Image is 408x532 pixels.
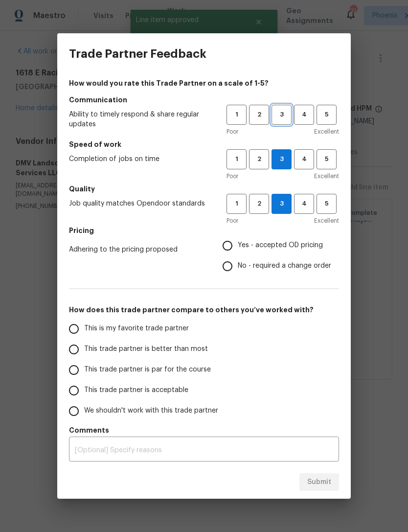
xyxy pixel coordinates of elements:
[317,194,337,214] button: 5
[84,365,211,375] span: This trade partner is par for the course
[295,109,313,120] span: 4
[272,109,291,120] span: 3
[69,226,339,235] h5: Pricing
[84,406,218,416] span: We shouldn't work with this trade partner
[272,154,291,165] span: 3
[314,127,339,137] span: Excellent
[69,319,339,421] div: How does this trade partner compare to others you’ve worked with?
[250,154,268,165] span: 2
[69,154,211,164] span: Completion of jobs on time
[84,324,189,334] span: This is my favorite trade partner
[250,198,268,209] span: 2
[249,194,269,214] button: 2
[69,184,339,194] h5: Quality
[69,425,339,435] h5: Comments
[238,240,323,251] span: Yes - accepted OD pricing
[249,105,269,125] button: 2
[227,105,247,125] button: 1
[69,305,339,315] h5: How does this trade partner compare to others you’ve worked with?
[294,105,314,125] button: 4
[69,110,211,129] span: Ability to timely respond & share regular updates
[238,261,331,271] span: No - required a change order
[314,171,339,181] span: Excellent
[227,109,246,120] span: 1
[227,194,247,214] button: 1
[84,385,188,395] span: This trade partner is acceptable
[295,154,313,165] span: 4
[84,344,208,354] span: This trade partner is better than most
[317,154,336,165] span: 5
[294,149,314,169] button: 4
[227,127,238,137] span: Poor
[295,198,313,209] span: 4
[314,216,339,226] span: Excellent
[227,154,246,165] span: 1
[69,47,206,61] h3: Trade Partner Feedback
[69,95,339,105] h5: Communication
[227,149,247,169] button: 1
[317,105,337,125] button: 5
[272,105,292,125] button: 3
[69,245,207,254] span: Adhering to the pricing proposed
[272,149,292,169] button: 3
[317,198,336,209] span: 5
[227,216,238,226] span: Poor
[317,149,337,169] button: 5
[227,171,238,181] span: Poor
[69,139,339,149] h5: Speed of work
[69,78,339,88] h4: How would you rate this Trade Partner on a scale of 1-5?
[272,198,291,209] span: 3
[250,109,268,120] span: 2
[223,235,339,277] div: Pricing
[69,199,211,208] span: Job quality matches Opendoor standards
[249,149,269,169] button: 2
[272,194,292,214] button: 3
[294,194,314,214] button: 4
[227,198,246,209] span: 1
[317,109,336,120] span: 5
